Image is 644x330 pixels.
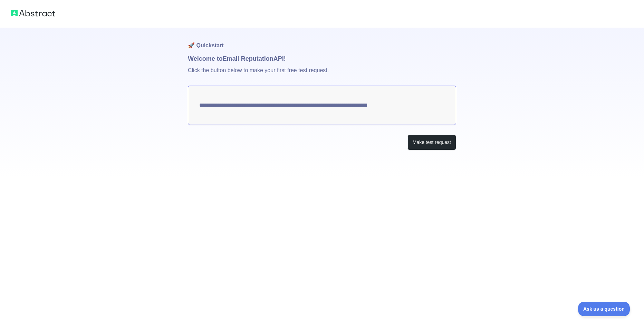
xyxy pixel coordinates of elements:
[578,302,630,316] iframe: Toggle Customer Support
[407,135,456,150] button: Make test request
[11,8,55,18] img: Abstract logo
[188,64,456,86] p: Click the button below to make your first free test request.
[188,28,456,54] h1: 🚀 Quickstart
[188,54,456,64] h1: Welcome to Email Reputation API!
